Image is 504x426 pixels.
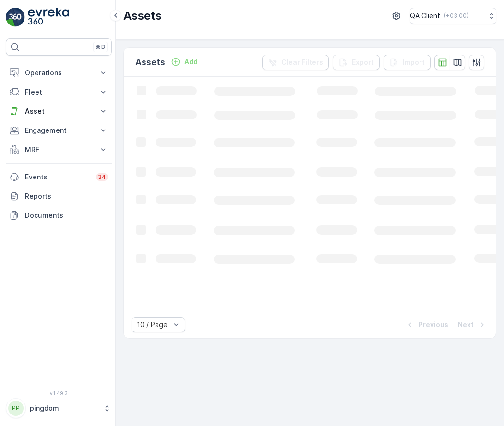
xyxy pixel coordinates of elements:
[404,319,449,331] button: Previous
[410,8,496,24] button: QA Client(+03:00)
[6,102,112,121] button: Asset
[25,68,93,78] p: Operations
[98,173,106,181] p: 34
[444,12,468,20] p: ( +03:00 )
[8,401,24,416] div: PP
[96,43,105,51] p: ⌘B
[184,57,198,67] p: Add
[6,390,112,396] span: v 1.49.3
[6,8,25,27] img: logo
[6,83,112,102] button: Fleet
[6,206,112,225] a: Documents
[25,145,93,154] p: MRF
[30,403,98,413] p: pingdom
[458,320,474,330] p: Next
[6,63,112,83] button: Operations
[135,56,165,69] p: Assets
[25,106,93,116] p: Asset
[333,55,380,70] button: Export
[384,55,431,70] button: Import
[281,58,323,67] p: Clear Filters
[167,56,202,68] button: Add
[6,121,112,140] button: Engagement
[25,172,90,182] p: Events
[25,191,108,201] p: Reports
[25,87,93,97] p: Fleet
[403,58,425,67] p: Import
[28,8,69,27] img: logo_light-DOdMpM7g.png
[419,320,448,330] p: Previous
[6,398,112,418] button: PPpingdom
[6,140,112,159] button: MRF
[25,126,93,135] p: Engagement
[6,187,112,206] a: Reports
[457,319,488,331] button: Next
[25,211,108,220] p: Documents
[410,11,440,21] p: QA Client
[123,8,162,24] p: Assets
[262,55,329,70] button: Clear Filters
[6,167,112,187] a: Events34
[352,58,374,67] p: Export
